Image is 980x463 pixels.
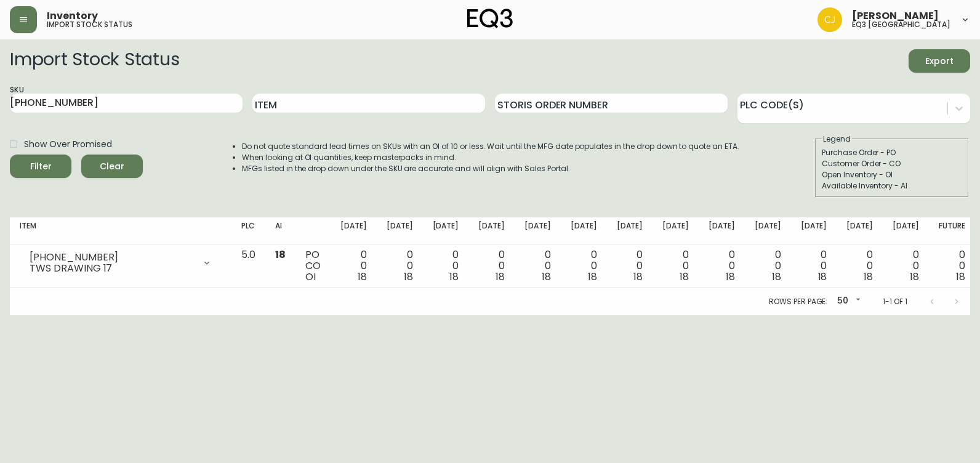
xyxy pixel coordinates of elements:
[818,270,827,284] span: 18
[699,217,745,244] th: [DATE]
[265,217,295,244] th: AI
[883,296,907,307] p: 1-1 of 1
[47,21,132,28] h5: import stock status
[433,249,459,283] div: 0 0
[305,270,316,284] span: OI
[817,7,842,32] img: 7836c8950ad67d536e8437018b5c2533
[709,249,735,283] div: 0 0
[404,270,413,284] span: 18
[956,270,965,284] span: 18
[10,155,71,178] button: Filter
[10,49,179,73] h2: Import Stock Status
[910,270,919,284] span: 18
[864,270,873,284] span: 18
[832,291,863,312] div: 50
[726,270,735,284] span: 18
[571,249,597,283] div: 0 0
[617,249,643,283] div: 0 0
[883,217,929,244] th: [DATE]
[242,152,739,163] li: When looking at OI quantities, keep masterpacks in mind.
[10,217,231,244] th: Item
[607,217,653,244] th: [DATE]
[340,249,367,283] div: 0 0
[358,270,367,284] span: 18
[24,138,112,151] span: Show Over Promised
[801,249,827,283] div: 0 0
[680,270,689,284] span: 18
[662,249,689,283] div: 0 0
[47,11,98,21] span: Inventory
[524,249,551,283] div: 0 0
[478,249,505,283] div: 0 0
[939,249,965,283] div: 0 0
[588,270,597,284] span: 18
[91,159,133,174] span: Clear
[30,263,195,274] div: TWS DRAWING 17
[822,134,852,145] legend: Legend
[467,9,513,28] img: logo
[769,296,827,307] p: Rows per page:
[822,147,962,158] div: Purchase Order - PO
[745,217,791,244] th: [DATE]
[331,217,377,244] th: [DATE]
[377,217,423,244] th: [DATE]
[242,141,739,152] li: Do not quote standard lead times on SKUs with an OI of 10 or less. Wait until the MFG date popula...
[387,249,413,283] div: 0 0
[30,252,195,263] div: [PHONE_NUMBER]
[468,217,515,244] th: [DATE]
[909,49,970,73] button: Export
[275,248,286,262] span: 18
[20,249,222,276] div: [PHONE_NUMBER]TWS DRAWING 17
[893,249,919,283] div: 0 0
[852,21,950,28] h5: eq3 [GEOGRAPHIC_DATA]
[772,270,781,284] span: 18
[822,158,962,169] div: Customer Order - CO
[231,217,265,244] th: PLC
[449,270,459,284] span: 18
[633,270,643,284] span: 18
[305,249,321,283] div: PO CO
[515,217,561,244] th: [DATE]
[242,163,739,174] li: MFGs listed in the drop down under the SKU are accurate and will align with Sales Portal.
[561,217,607,244] th: [DATE]
[81,155,143,178] button: Clear
[822,169,962,180] div: Open Inventory - OI
[653,217,699,244] th: [DATE]
[231,244,265,288] td: 5.0
[822,180,962,191] div: Available Inventory - AI
[423,217,469,244] th: [DATE]
[852,11,939,21] span: [PERSON_NAME]
[791,217,837,244] th: [DATE]
[755,249,781,283] div: 0 0
[918,54,960,69] span: Export
[542,270,551,284] span: 18
[837,217,883,244] th: [DATE]
[496,270,505,284] span: 18
[929,217,975,244] th: Future
[846,249,873,283] div: 0 0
